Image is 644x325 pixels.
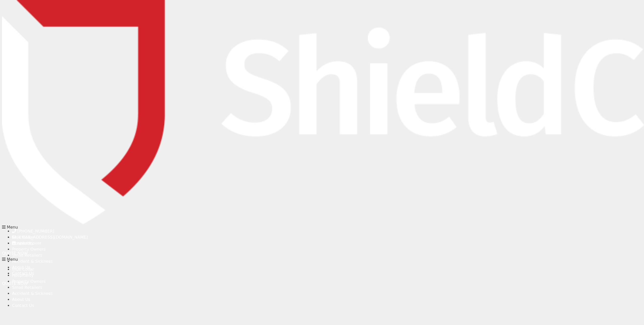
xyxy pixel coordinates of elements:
a: [EMAIL_ADDRESS][DOMAIN_NAME] [12,235,88,240]
a: [PHONE_NUMBER] [12,229,54,234]
a: About Us [12,297,30,302]
a: Small Retailers [12,285,42,290]
span: [EMAIL_ADDRESS][DOMAIN_NAME] [17,235,88,240]
a: QUOTE NOW [2,251,28,256]
span: /shieldcover [17,241,41,246]
a: Blue Collar [12,267,34,272]
span: Menu [7,257,18,262]
a: Contact Us [12,303,34,308]
span: [PHONE_NUMBER] [17,229,54,234]
div: Menu Toggle [2,256,481,262]
a: Hospitality [12,273,33,278]
a: /shieldcover [12,241,41,246]
a: Accident & Sickness [12,291,53,296]
a: Property Owners [12,279,46,284]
